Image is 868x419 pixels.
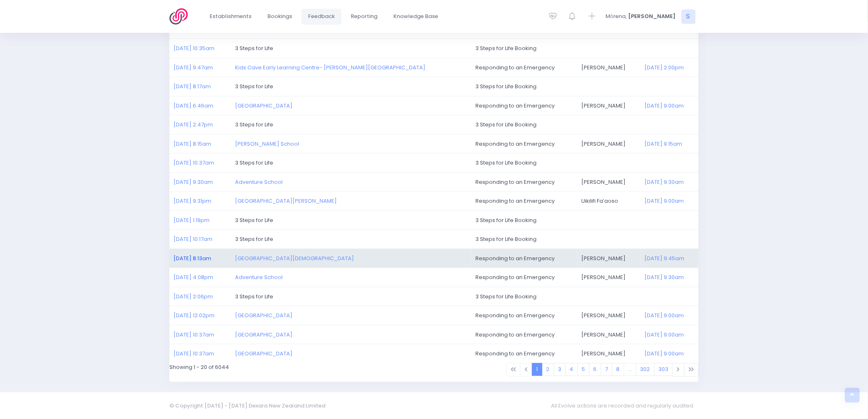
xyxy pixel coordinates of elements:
a: Adventure School [235,178,283,186]
td: 3 Steps for Life Booking [472,230,699,249]
a: Reporting [344,9,384,25]
td: [PERSON_NAME] [577,344,641,363]
span: Establishments [210,12,252,21]
a: [DATE] 9:31pm [174,197,211,205]
span: All Evolve actions are recorded and regularly audited. [551,398,699,414]
td: [PERSON_NAME] [577,268,641,287]
span: 3 Steps for Life [235,216,274,224]
a: [DATE] 9:00am [645,311,684,319]
a: [PERSON_NAME] School [235,140,299,148]
td: Responding to an Emergency [472,172,578,192]
a: Bookings [261,9,299,25]
td: Responding to an Emergency [472,134,578,153]
span: © Copyright [DATE] - [DATE] Dexara New Zealand Limited [169,402,325,410]
td: Responding to an Emergency [472,249,578,268]
td: 3 Steps for Life Booking [472,115,699,135]
a: [DATE] 10:17am [174,235,212,243]
a: [DATE] 10:37am [174,350,214,357]
td: [PERSON_NAME] [577,249,641,268]
td: Responding to an Emergency [472,96,578,115]
img: Logo [169,8,193,25]
a: 7 [601,363,613,376]
span: Mōrena, [605,12,627,21]
td: [PERSON_NAME] [577,172,641,192]
td: Responding to an Emergency [472,192,578,211]
td: Uikilifi Fa’aoso [577,192,641,211]
a: [GEOGRAPHIC_DATA] [235,331,293,339]
a: [GEOGRAPHIC_DATA][PERSON_NAME] [235,197,337,205]
a: [DATE] 2:00pm [645,64,684,71]
span: Reporting [351,12,378,21]
span: [PERSON_NAME] [628,12,676,21]
a: Kids Cave Early Learning Centre- [PERSON_NAME][GEOGRAPHIC_DATA] [235,64,426,71]
a: [DATE] 1:19pm [174,216,210,224]
a: 3 [554,363,566,376]
td: Responding to an Emergency [472,344,578,363]
div: Showing 1 - 20 of 6044 [164,363,434,382]
td: [PERSON_NAME] [577,96,641,115]
a: [DATE] 12:02pm [174,311,215,319]
td: [PERSON_NAME] [577,306,641,325]
span: 3 Steps for Life [235,82,274,90]
td: 3 Steps for Life Booking [472,39,699,58]
a: [DATE] 10:35am [174,44,215,52]
a: 4 [565,363,578,376]
a: [DATE] 9:00am [645,331,684,339]
a: 303 [654,363,673,376]
a: 8 [612,363,624,376]
a: 6 [589,363,601,376]
td: 3 Steps for Life Booking [472,77,699,96]
span: 1 [532,363,543,376]
a: [GEOGRAPHIC_DATA] [235,350,293,357]
a: 5 [578,363,590,376]
a: Knowledge Base [387,9,445,25]
span: 3 Steps for Life [235,44,274,52]
td: Responding to an Emergency [472,306,578,325]
td: [PERSON_NAME] [577,325,641,344]
a: [DATE] 9:30am [174,178,213,186]
a: [DATE] 9:00am [645,102,684,110]
a: [DATE] 2:47pm [174,121,213,128]
td: [PERSON_NAME] [577,134,641,153]
a: [DATE] 10:37am [174,331,214,339]
a: [GEOGRAPHIC_DATA] [235,102,293,110]
a: [GEOGRAPHIC_DATA] [235,25,293,33]
td: [PERSON_NAME] [577,58,641,77]
td: Responding to an Emergency [472,268,578,287]
span: Feedback [308,12,335,21]
span: 3 Steps for Life [235,121,274,128]
a: [DATE] 9:15am [645,140,683,148]
a: Establishments [203,9,258,25]
a: [DATE] 4:08pm [174,273,213,281]
a: [DATE] 8:15am [174,140,211,148]
td: 3 Steps for Life Booking [472,287,699,306]
a: Adventure School [235,273,283,281]
a: [DATE] 9:00am [645,197,684,205]
a: [DATE] 8:17am [174,82,211,90]
span: 3 Steps for Life [235,159,274,167]
span: Bookings [268,12,292,21]
a: [DATE] 9:30am [645,273,684,281]
a: 2 [542,363,554,376]
td: 3 Steps for Life Booking [472,153,699,173]
a: [DATE] 9:30am [645,178,684,186]
a: 302 [636,363,655,376]
a: [DATE] 9:00am [645,25,684,33]
a: [DATE] 9:47am [174,64,213,71]
span: Knowledge Base [394,12,439,21]
a: [GEOGRAPHIC_DATA] [235,311,293,319]
td: Responding to an Emergency [472,325,578,344]
td: Responding to an Emergency [472,58,578,77]
a: [DATE] 2:06pm [174,293,213,300]
a: [DATE] 10:40am [174,25,215,33]
span: 3 Steps for Life [235,293,274,300]
a: Feedback [302,9,342,25]
a: [GEOGRAPHIC_DATA][DEMOGRAPHIC_DATA] [235,254,354,262]
a: [DATE] 9:45am [645,254,685,262]
a: [DATE] 8:13am [174,254,211,262]
td: 3 Steps for Life Booking [472,211,699,230]
a: [DATE] 10:37am [174,159,214,167]
a: [DATE] 6:46am [174,102,213,110]
span: S [681,9,696,24]
a: [DATE] 9:00am [645,350,684,357]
